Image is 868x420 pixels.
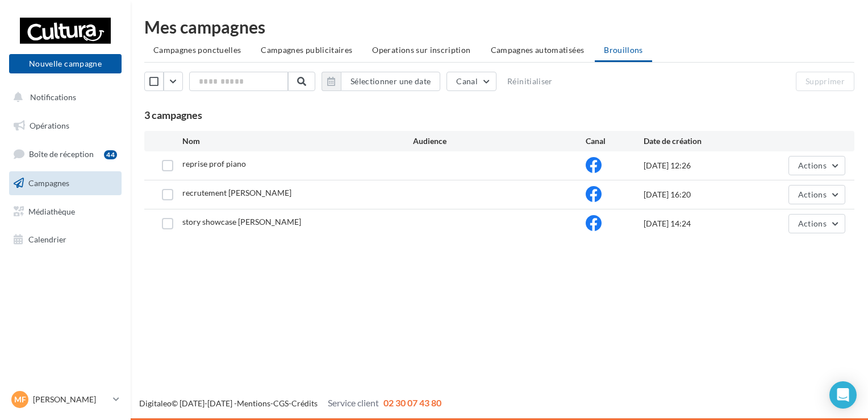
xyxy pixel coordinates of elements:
button: Actions [788,214,845,233]
span: Operations sur inscription [372,45,470,55]
span: story showcase romain rousseau [182,217,301,227]
span: Actions [798,219,827,228]
span: recrutement prof couture [182,188,291,197]
div: 44 [104,150,117,159]
span: Médiathèque [28,206,75,216]
a: Calendrier [7,228,124,252]
a: CGS [273,398,289,408]
a: Boîte de réception44 [7,142,124,166]
p: [PERSON_NAME] [33,394,108,405]
a: Médiathèque [7,200,124,224]
div: Audience [413,135,586,147]
div: Date de création [644,135,759,147]
span: Calendrier [28,234,66,244]
div: [DATE] 14:24 [644,218,759,229]
a: Opérations [7,114,124,138]
span: Campagnes automatisées [491,45,585,55]
span: © [DATE]-[DATE] - - - [139,398,441,408]
div: [DATE] 16:20 [644,189,759,200]
span: Actions [798,160,827,170]
span: Actions [798,190,827,199]
div: [DATE] 12:26 [644,160,759,171]
button: Actions [788,156,845,175]
span: Campagnes publicitaires [261,45,352,55]
a: Campagnes [7,171,124,195]
span: Campagnes ponctuelles [153,45,241,55]
div: Nom [182,135,413,147]
div: Canal [586,135,644,147]
a: MF [PERSON_NAME] [9,389,122,410]
div: Mes campagnes [144,18,854,35]
span: Service client [328,397,379,408]
a: Crédits [291,398,318,408]
button: Réinitialiser [503,75,557,88]
button: Notifications [7,85,119,109]
button: Canal [446,72,496,91]
span: 3 campagnes [144,109,202,121]
button: Sélectionner une date [322,72,440,91]
span: MF [14,394,26,405]
div: Open Intercom Messenger [829,381,857,409]
span: Campagnes [28,178,69,188]
button: Nouvelle campagne [9,54,122,73]
a: Mentions [237,398,270,408]
span: reprise prof piano [182,159,246,168]
span: 02 30 07 43 80 [383,397,441,408]
span: Boîte de réception [29,149,94,159]
a: Digitaleo [139,398,172,408]
button: Sélectionner une date [341,72,440,91]
button: Actions [788,185,845,204]
button: Supprimer [796,72,854,91]
span: Notifications [30,92,76,102]
span: Opérations [30,121,69,130]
